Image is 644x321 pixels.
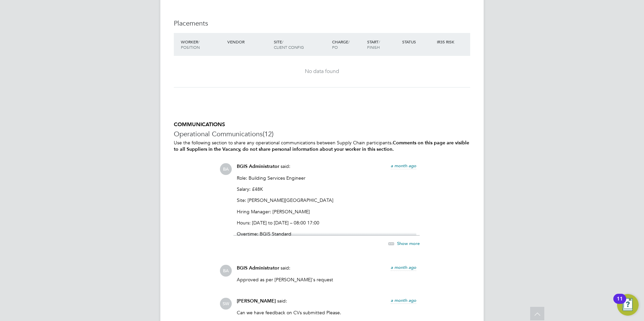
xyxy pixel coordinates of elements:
[281,163,290,169] span: said:
[174,19,470,28] h3: Placements
[617,294,639,316] button: Open Resource Center, 11 new notifications
[181,39,200,50] span: / Position
[391,163,416,169] span: a month ago
[617,299,623,308] div: 11
[281,265,290,271] span: said:
[330,36,365,53] div: Charge
[174,140,469,152] b: Comments on this page are visible to all Suppliers in the Vacancy, do not share personal informat...
[237,186,416,192] p: Salary: £48K
[174,121,470,128] h5: COMMUNICATIONS
[365,36,400,53] div: Start
[435,36,458,48] div: IR35 Risk
[237,231,416,243] p: Overtime: BGIS Standard Callout & Standby: Yes - £100
[277,298,287,304] span: said:
[237,277,416,283] p: Approved as per [PERSON_NAME]'s request
[237,265,279,271] span: BGIS Administrator
[174,130,470,138] h3: Operational Communications
[237,197,416,203] p: Site: [PERSON_NAME][GEOGRAPHIC_DATA]
[237,298,276,304] span: [PERSON_NAME]
[220,163,232,175] span: BA
[220,265,232,277] span: BA
[367,39,380,50] span: / Finish
[391,297,416,303] span: a month ago
[226,36,272,48] div: Vendor
[237,164,279,169] span: BGIS Administrator
[400,36,436,48] div: Status
[274,39,304,50] span: / Client Config
[237,310,416,316] p: Can we have feedback on CVs submitted Please.
[332,39,350,50] span: / PO
[263,130,273,138] span: (12)
[272,36,330,53] div: Site
[237,175,416,181] p: Role: Building Services Engineer
[397,241,420,246] span: Show more
[220,298,232,310] span: SW
[179,36,226,53] div: Worker
[237,220,416,226] p: Hours: [DATE] to [DATE] – 08:00 17:00
[391,264,416,270] span: a month ago
[181,68,463,75] div: No data found
[237,209,416,215] p: Hiring Manager: [PERSON_NAME]
[174,140,470,152] p: Use the following section to share any operational communications between Supply Chain participants.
